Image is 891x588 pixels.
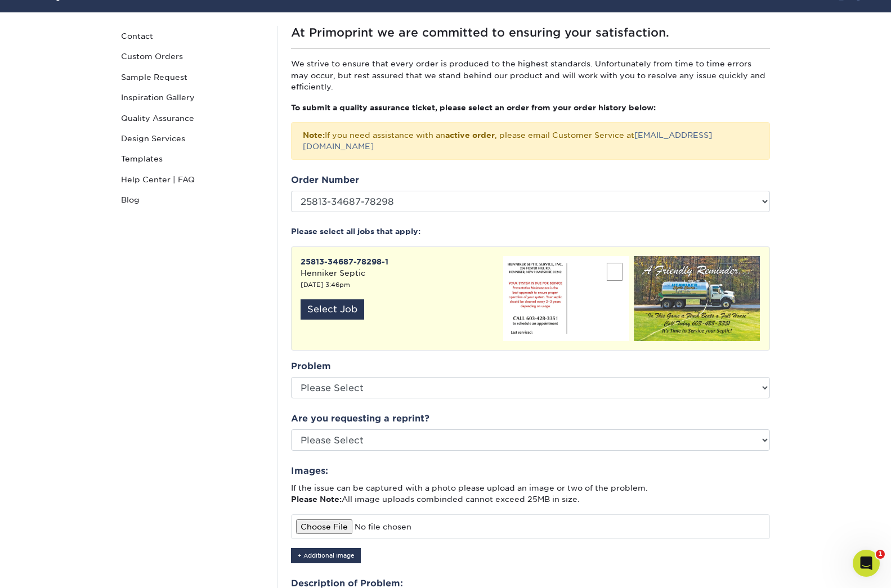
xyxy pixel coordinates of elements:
[117,108,268,128] a: Quality Assurance
[291,548,361,563] button: + Additional Image
[301,281,350,289] small: [DATE] 3:46pm
[291,495,342,504] strong: Please Note:
[291,58,770,92] p: We strive to ensure that every order is produced to the highest standards. Unfortunately from tim...
[291,465,328,476] strong: Images:
[117,67,268,87] a: Sample Request
[629,256,760,341] img: e0e288ea-4202-4f67-b39d-96397a237e51.jpg
[291,174,359,185] strong: Order Number
[117,26,268,46] a: Contact
[301,299,364,320] div: Select Job
[291,482,770,505] p: If the issue can be captured with a photo please upload an image or two of the problem. All image...
[117,87,268,107] a: Inspiration Gallery
[291,103,656,112] strong: To submit a quality assurance ticket, please select an order from your order history below:
[303,131,325,140] strong: Note:
[117,128,268,149] a: Design Services
[291,122,770,160] div: If you need assistance with an , please email Customer Service at
[445,131,495,140] b: active order
[117,46,268,66] a: Custom Orders
[291,26,770,39] h1: At Primoprint we are committed to ensuring your satisfaction.
[301,257,388,266] strong: 25813-34687-78298-1
[876,550,885,559] span: 1
[291,361,331,371] strong: Problem
[117,149,268,169] a: Templates
[853,550,880,577] iframe: Intercom live chat
[117,190,268,210] a: Blog
[291,413,429,424] strong: Are you requesting a reprint?
[499,256,629,341] img: 89241511-0c4c-43e5-8ea8-c708a6bff5df.jpg
[301,268,365,277] span: Henniker Septic
[117,169,268,190] a: Help Center | FAQ
[291,227,420,236] strong: Please select all jobs that apply:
